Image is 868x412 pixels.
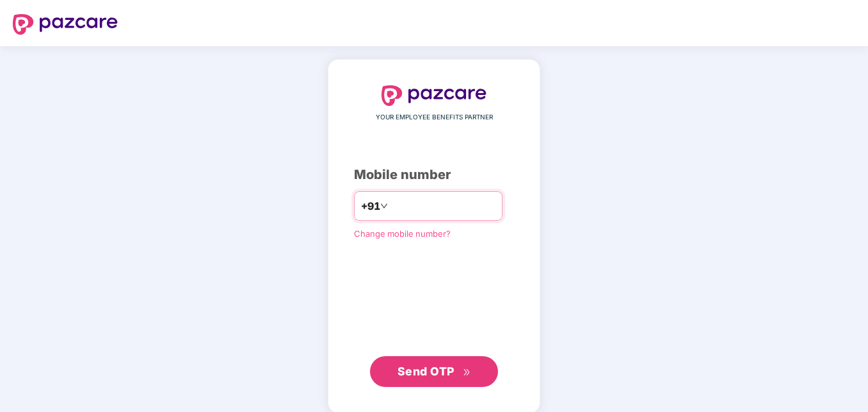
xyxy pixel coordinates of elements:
[361,198,380,214] span: +91
[398,365,454,378] span: Send OTP
[354,228,451,239] a: Change mobile number?
[380,202,388,210] span: down
[376,112,493,123] span: YOUR EMPLOYEE BENEFITS PARTNER
[463,368,471,377] span: double-right
[13,14,118,35] img: logo
[382,85,486,106] img: logo
[370,356,498,387] button: Send OTPdouble-right
[354,165,514,185] div: Mobile number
